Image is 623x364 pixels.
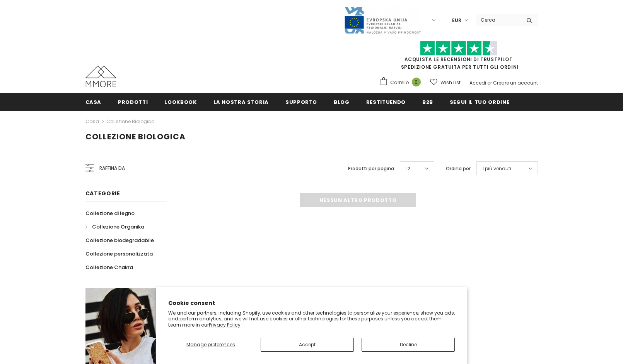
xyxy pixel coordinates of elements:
[118,98,148,106] span: Prodotti
[85,66,116,87] img: Casi MMORE
[85,93,102,110] a: Casa
[85,234,154,247] a: Collezione biodegradabile
[344,17,421,23] a: Javni Razpis
[85,261,133,274] a: Collezione Chakra
[412,78,421,86] span: 0
[379,44,538,70] span: SPEDIZIONE GRATUITA PER TUTTI GLI ORDINI
[106,118,155,125] a: Collezione biologica
[344,6,421,34] img: Javni Razpis
[85,131,186,142] span: Collezione biologica
[168,338,253,352] button: Manage preferences
[366,98,406,106] span: Restituendo
[366,93,406,110] a: Restituendo
[85,247,153,261] a: Collezione personalizzata
[168,310,455,328] p: We and our partners, including Shopify, use cookies and other technologies to personalize your ex...
[285,93,317,110] a: supporto
[493,80,538,86] a: Creare un account
[85,250,153,257] span: Collezione personalizzata
[430,76,461,89] a: Wish List
[446,165,471,173] label: Ordina per
[85,190,120,197] span: Categorie
[85,237,154,244] span: Collezione biodegradabile
[118,93,148,110] a: Prodotti
[213,98,269,106] span: La nostra storia
[85,264,133,271] span: Collezione Chakra
[452,17,461,24] span: EUR
[476,14,521,25] input: Search Site
[422,93,433,110] a: B2B
[348,165,394,173] label: Prodotti per pagina
[440,79,461,86] span: Wish List
[261,338,354,352] button: Accept
[168,299,455,307] h2: Cookie consent
[483,165,511,173] span: I più venduti
[99,164,125,173] span: Raffina da
[334,93,350,110] a: Blog
[85,117,99,126] a: Casa
[362,338,455,352] button: Decline
[186,341,235,348] span: Manage preferences
[406,165,410,173] span: 12
[469,80,486,86] a: Accedi
[379,77,425,88] a: Carrello 0
[487,80,492,86] span: or
[422,98,433,106] span: B2B
[209,322,241,328] a: Privacy Policy
[164,93,196,110] a: Lookbook
[85,210,135,217] span: Collezione di legno
[85,220,144,234] a: Collezione Organika
[213,93,269,110] a: La nostra storia
[405,56,513,63] a: Acquista le recensioni di TrustPilot
[164,98,196,106] span: Lookbook
[92,223,144,230] span: Collezione Organika
[390,79,409,86] span: Carrello
[450,98,509,106] span: Segui il tuo ordine
[420,41,497,56] img: Fidati di Pilot Stars
[285,98,317,106] span: supporto
[450,93,509,110] a: Segui il tuo ordine
[334,98,350,106] span: Blog
[85,98,102,106] span: Casa
[85,207,135,220] a: Collezione di legno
